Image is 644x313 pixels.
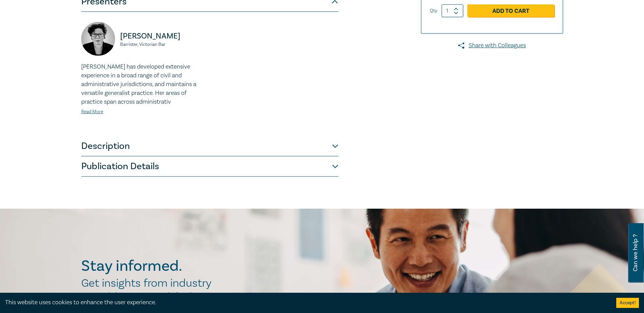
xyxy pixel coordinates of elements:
[81,62,206,106] p: [PERSON_NAME] has developed extensive experience in a broad range of civil and administrative jur...
[120,42,206,47] small: Barrister, Victorian Bar
[442,4,463,17] input: 1
[81,109,103,115] a: Read More
[81,156,338,177] button: Publication Details
[430,7,437,15] label: Qty
[632,227,639,279] span: Can we help ?
[5,298,606,307] div: This website uses cookies to enhance the user experience.
[120,31,206,42] p: [PERSON_NAME]
[467,4,554,17] a: Add to Cart
[616,298,639,308] button: Accept cookies
[81,257,241,275] h2: Stay informed.
[81,136,338,156] button: Description
[81,22,115,56] img: https://s3.ap-southeast-2.amazonaws.com/lc-presenter-images/Shannon%20Finegan.jpg
[421,41,563,50] a: Share with Colleagues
